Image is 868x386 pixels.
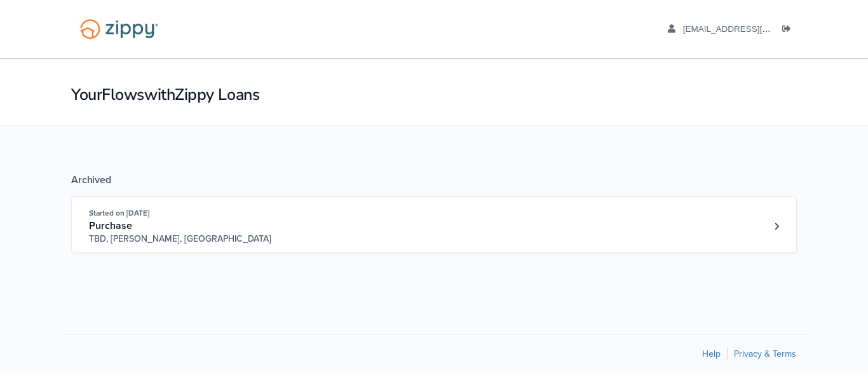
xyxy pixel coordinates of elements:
a: Log out [782,24,796,37]
span: TBD, [PERSON_NAME], [GEOGRAPHIC_DATA] [89,233,283,245]
a: Privacy & Terms [734,348,796,359]
span: Started on [DATE] [89,209,149,217]
h1: Your Flows with Zippy Loans [71,84,797,106]
span: Purchase [89,219,132,232]
img: Logo [72,13,166,45]
a: Help [702,348,721,359]
span: ivangray44@yahoo.com [683,24,829,34]
a: edit profile [668,24,829,37]
a: Loan number 4209715 [767,217,786,236]
div: Archived [71,174,797,186]
a: Open loan 4209715 [71,196,797,253]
